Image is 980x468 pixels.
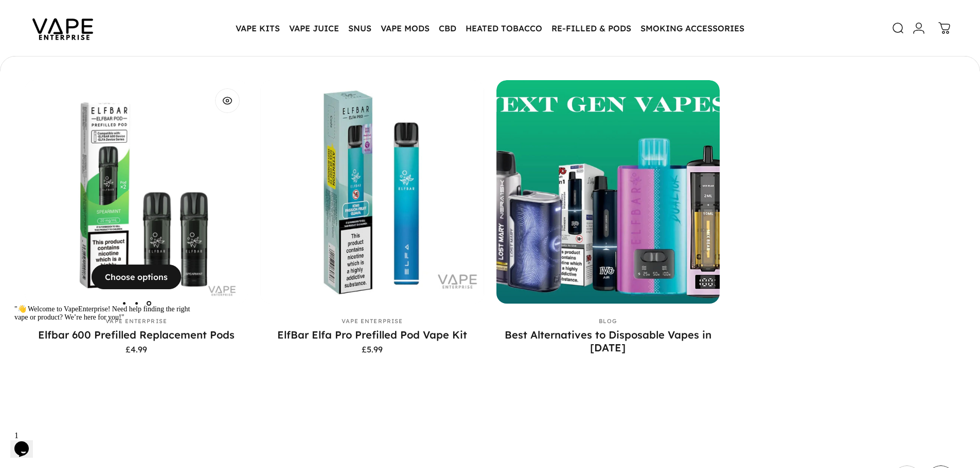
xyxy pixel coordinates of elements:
summary: VAPE JUICE [284,17,344,39]
img: Elfbar 600 Prefilled Replacement Pods [25,80,248,303]
span: "👋 Welcome to VapeEnterprise! Need help finding the right vape or product? We’re here for you!" [4,5,180,21]
iframe: chat widget [10,427,43,458]
summary: VAPE MODS [376,17,434,39]
a: Best Alternatives to Disposable Vapes in [DATE] [505,328,711,354]
nav: Primary [231,17,749,39]
img: Best Alternatives to Disposable Vapes in 2025 [496,80,720,303]
span: £5.99 [362,345,383,353]
summary: HEATED TOBACCO [461,17,547,39]
a: Vape Enterprise [342,317,403,325]
summary: VAPE KITS [231,17,284,39]
div: "👋 Welcome to VapeEnterprise! Need help finding the right vape or product? We’re here for you!" [4,4,189,21]
button: Choose options [92,265,181,289]
summary: SNUS [344,17,376,39]
summary: RE-FILLED & PODS [547,17,636,39]
a: ElfBar Elfa Pro Prefilled Pod Vape Kit [277,328,467,341]
a: 0 items [933,17,956,40]
summary: CBD [434,17,461,39]
a: Blog [599,317,617,325]
img: ElfBar Elfa Pro Prefilled Pod Vape Kit [260,80,484,303]
iframe: chat widget [10,301,195,422]
summary: SMOKING ACCESSORIES [636,17,749,39]
img: Vape Enterprise [16,4,109,52]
